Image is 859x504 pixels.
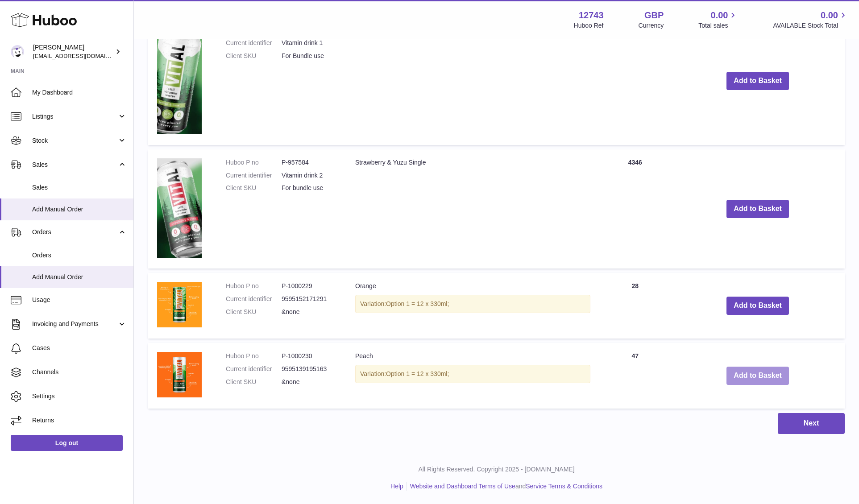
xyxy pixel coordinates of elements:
span: Sales [32,161,117,169]
span: Add Manual Order [32,273,127,281]
img: Orange [157,282,202,327]
span: 0.00 [711,9,728,21]
span: Sales [32,183,127,192]
span: Orders [32,251,127,260]
strong: 12743 [579,9,604,21]
dt: Current identifier [226,39,282,47]
span: 0.00 [821,9,838,21]
td: Strawberry & Yuzu Single [346,149,599,269]
span: Invoicing and Payments [32,320,117,328]
img: al@vital-drinks.co.uk [11,45,24,58]
img: Strawberry & Yuzu Single [157,158,202,258]
button: Add to Basket [726,367,789,385]
dd: Vitamin drink 1 [282,39,337,47]
dd: P-1000229 [282,282,337,290]
a: 0.00 Total sales [698,9,738,30]
td: 4346 [599,149,671,269]
strong: GBP [644,9,664,21]
dt: Huboo P no [226,352,282,360]
span: Cases [32,344,127,352]
img: Lemon & Lime Single [157,26,202,133]
div: Variation: [355,365,590,383]
dd: For Bundle use [282,52,337,60]
td: 2592 [599,17,671,145]
dt: Client SKU [226,378,282,386]
dt: Huboo P no [226,282,282,290]
span: Listings [32,112,117,121]
span: Option 1 = 12 x 330ml; [386,300,449,307]
div: Variation: [355,295,590,313]
dt: Current identifier [226,171,282,180]
div: Currency [639,21,664,30]
span: Settings [32,392,127,401]
dd: For bundle use [282,184,337,192]
dd: Vitamin drink 2 [282,171,337,180]
li: and [407,482,602,491]
span: [EMAIL_ADDRESS][DOMAIN_NAME] [33,52,131,59]
dd: &none [282,378,337,386]
img: Peach [157,352,202,397]
button: Next [778,413,845,434]
dt: Current identifier [226,365,282,373]
div: [PERSON_NAME] [33,43,113,60]
span: Channels [32,368,127,376]
button: Add to Basket [726,297,789,315]
span: Total sales [698,21,738,30]
dd: P-957584 [282,158,337,167]
a: Log out [11,435,123,451]
td: Peach [346,343,599,409]
span: Add Manual Order [32,205,127,214]
dd: 9595152171291 [282,295,337,303]
div: Huboo Ref [574,21,604,30]
td: Orange [346,273,599,339]
dd: &none [282,308,337,316]
span: Usage [32,296,127,304]
button: Add to Basket [726,72,789,90]
p: All Rights Reserved. Copyright 2025 - [DOMAIN_NAME] [141,465,852,474]
dt: Client SKU [226,184,282,192]
span: Option 1 = 12 x 330ml; [386,370,449,377]
dt: Client SKU [226,308,282,316]
dt: Current identifier [226,295,282,303]
dt: Huboo P no [226,158,282,167]
td: 47 [599,343,671,409]
a: Website and Dashboard Terms of Use [410,483,515,490]
td: 28 [599,273,671,339]
span: Stock [32,136,117,145]
dd: 9595139195163 [282,365,337,373]
dt: Client SKU [226,52,282,60]
dd: P-1000230 [282,352,337,360]
button: Add to Basket [726,200,789,218]
td: Lemon & Lime Single [346,17,599,145]
span: My Dashboard [32,88,127,97]
a: Service Terms & Conditions [526,483,602,490]
span: AVAILABLE Stock Total [773,21,848,30]
span: Returns [32,416,127,425]
a: Help [390,483,403,490]
span: Orders [32,228,117,236]
a: 0.00 AVAILABLE Stock Total [773,9,848,30]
